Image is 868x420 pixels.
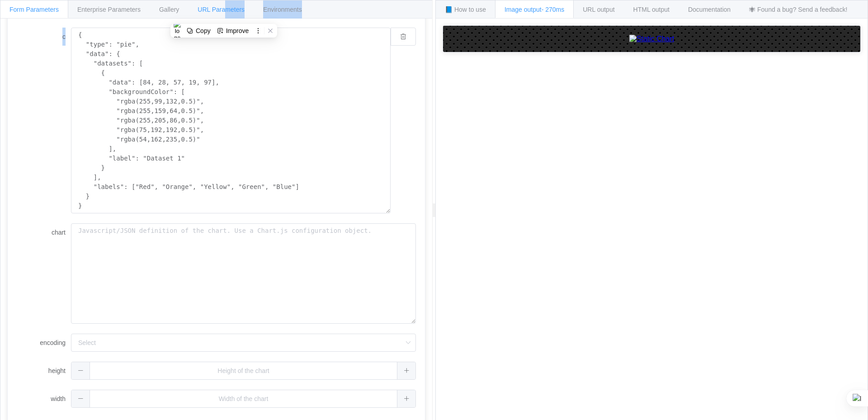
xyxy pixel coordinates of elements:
span: 🕷 Found a bug? Send a feedback! [749,6,847,13]
span: URL output [583,6,614,13]
span: HTML output [633,6,670,13]
span: Form Parameters [9,6,59,13]
img: Static Chart [629,35,675,43]
span: Gallery [159,6,179,13]
input: Width of the chart [71,390,416,408]
label: width [17,390,71,408]
span: Enterprise Parameters [77,6,141,13]
input: Height of the chart [71,362,416,380]
a: Static Chart [452,35,851,43]
label: height [17,362,71,380]
label: chart [17,223,71,241]
label: c [17,28,71,46]
input: Select [71,334,416,352]
span: Documentation [688,6,731,13]
span: URL Parameters [198,6,245,13]
span: Image output [505,6,564,13]
span: Environments [263,6,302,13]
span: 📘 How to use [445,6,486,13]
label: encoding [17,334,71,352]
span: - 270ms [542,6,565,13]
